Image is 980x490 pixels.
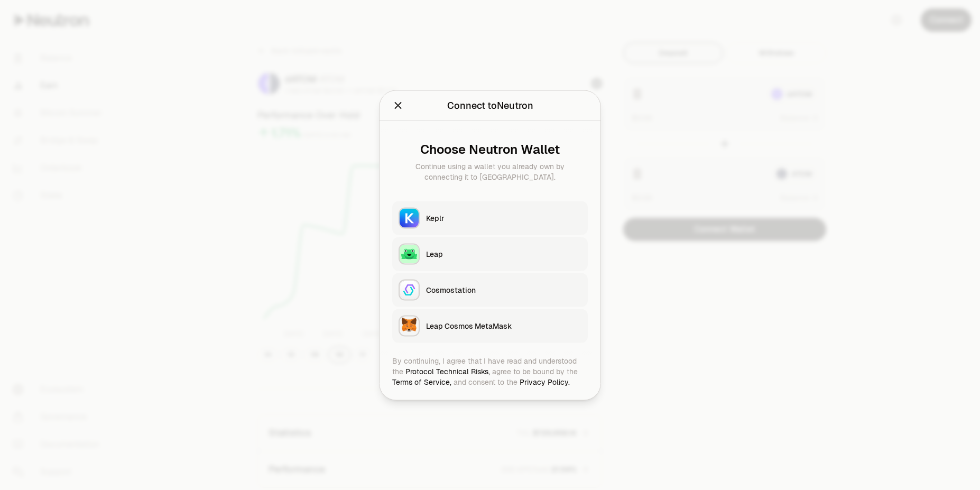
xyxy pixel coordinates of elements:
[392,355,588,387] div: By continuing, I agree that I have read and understood the agree to be bound by the and consent t...
[400,280,419,299] img: Cosmostation
[400,316,419,335] img: Leap Cosmos MetaMask
[392,377,451,386] a: Terms of Service,
[401,142,579,156] div: Choose Neutron Wallet
[426,248,581,259] div: Leap
[426,284,581,295] div: Cosmostation
[520,377,570,386] a: Privacy Policy.
[426,212,581,223] div: Keplr
[392,309,588,343] button: Leap Cosmos MetaMaskLeap Cosmos MetaMask
[400,244,419,263] img: Leap
[400,208,419,227] img: Keplr
[392,98,404,113] button: Close
[447,98,533,113] div: Connect to Neutron
[392,201,588,235] button: KeplrKeplr
[401,161,579,182] div: Continue using a wallet you already own by connecting it to [GEOGRAPHIC_DATA].
[405,366,490,376] a: Protocol Technical Risks,
[392,273,588,307] button: CosmostationCosmostation
[392,237,588,271] button: LeapLeap
[426,320,581,331] div: Leap Cosmos MetaMask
